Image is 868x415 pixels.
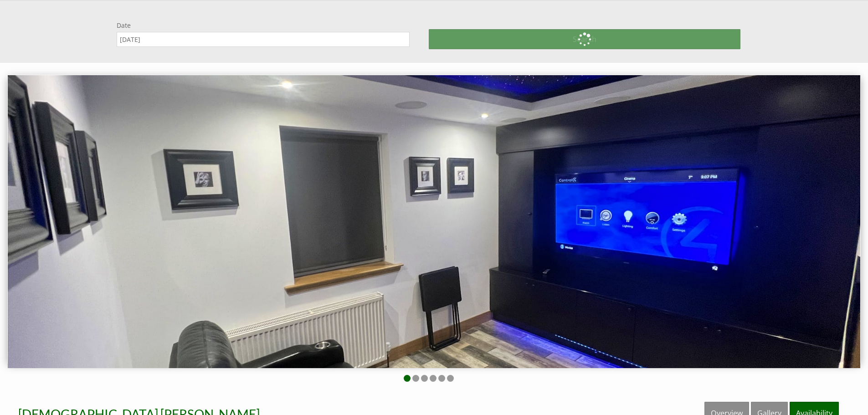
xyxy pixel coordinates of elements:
[573,34,596,44] span: Search
[117,32,410,47] input: Arrival Date
[429,29,740,49] button: Search
[117,21,410,30] label: Date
